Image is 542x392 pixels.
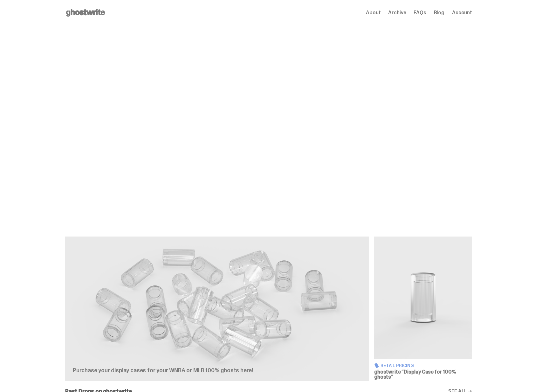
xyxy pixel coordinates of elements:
[73,368,276,373] p: Purchase your display cases for your WNBA or MLB 100% ghosts here!
[414,10,426,15] a: FAQs
[381,363,414,368] span: Retail Pricing
[366,10,381,15] a: About
[452,10,472,15] a: Account
[374,237,472,359] img: Display Case for 100% ghosts
[374,237,472,381] a: Display Case for 100% ghosts Retail Pricing
[434,10,444,15] a: Blog
[374,369,472,380] h3: ghostwrite “Display Case for 100% ghosts”
[388,10,406,15] a: Archive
